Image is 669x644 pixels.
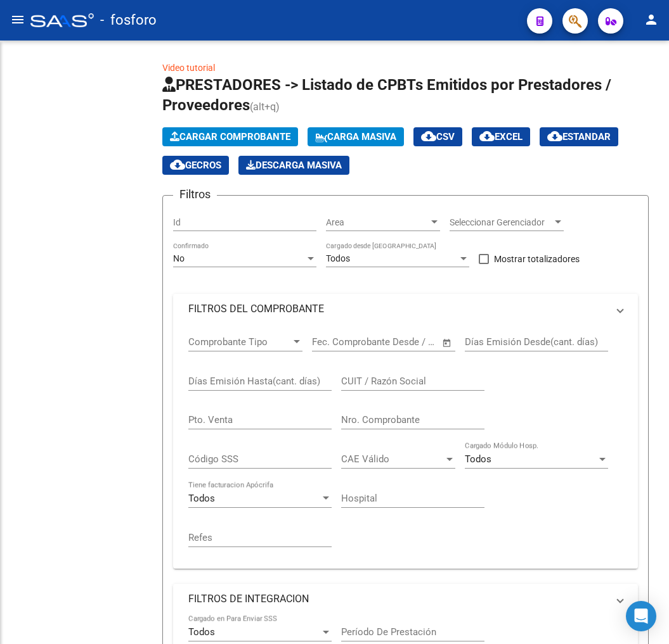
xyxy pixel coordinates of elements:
[170,160,221,171] span: Gecros
[440,336,455,350] button: Open calendar
[547,129,562,144] mat-icon: cloud_download
[644,12,659,27] mat-icon: person
[246,160,342,171] span: Descarga Masiva
[308,127,404,146] button: Carga Masiva
[341,453,444,465] span: CAE Válido
[162,127,298,146] button: Cargar Comprobante
[173,294,638,324] mat-expansion-panel-header: FILTROS DEL COMPROBANTE
[188,336,291,348] span: Comprobante Tipo
[162,76,611,114] span: PRESTADORES -> Listado de CPBTs Emitidos por Prestadores / Proveedores
[162,63,215,73] a: Video tutorial
[173,186,217,203] h3: Filtros
[250,101,280,113] span: (alt+q)
[413,127,462,146] button: CSV
[315,131,396,142] span: Carga Masiva
[326,253,350,263] span: Todos
[479,131,523,142] span: EXCEL
[188,626,215,638] span: Todos
[173,324,638,569] div: FILTROS DEL COMPROBANTE
[170,157,185,172] mat-icon: cloud_download
[421,131,455,142] span: CSV
[375,336,436,348] input: Fecha fin
[188,493,215,504] span: Todos
[170,131,290,142] span: Cargar Comprobante
[173,253,185,263] span: No
[312,336,363,348] input: Fecha inicio
[626,601,656,631] div: Open Intercom Messenger
[494,251,580,267] span: Mostrar totalizadores
[326,217,429,228] span: Area
[472,127,530,146] button: EXCEL
[238,156,349,175] app-download-masive: Descarga masiva de comprobantes (adjuntos)
[421,129,436,144] mat-icon: cloud_download
[540,127,618,146] button: Estandar
[173,584,638,614] mat-expansion-panel-header: FILTROS DE INTEGRACION
[188,302,607,316] mat-panel-title: FILTROS DEL COMPROBANTE
[450,217,552,228] span: Seleccionar Gerenciador
[100,6,157,34] span: - fosforo
[238,156,349,175] button: Descarga Masiva
[188,592,607,606] mat-panel-title: FILTROS DE INTEGRACION
[10,12,25,27] mat-icon: menu
[465,453,491,465] span: Todos
[162,156,229,175] button: Gecros
[547,131,611,142] span: Estandar
[479,129,495,144] mat-icon: cloud_download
